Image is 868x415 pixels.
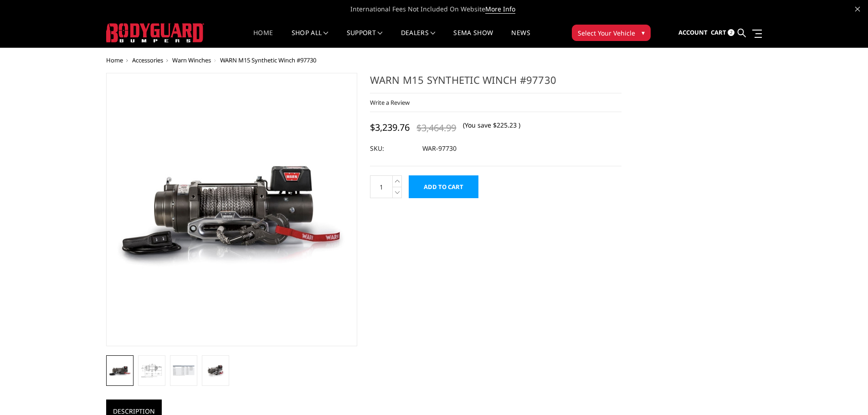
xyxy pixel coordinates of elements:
[493,121,517,129] span: $225.23
[711,28,726,36] span: Cart
[422,140,457,157] dd: WAR-97730
[347,30,383,47] a: Support
[463,121,491,129] span: (You save
[173,365,195,376] img: WARN M15 Synthetic Winch #97730
[370,98,410,107] a: Write a Review
[106,23,204,42] img: BODYGUARD BUMPERS
[205,363,226,378] img: WARN M15 Synthetic Winch #97730
[453,30,493,47] a: SEMA Show
[642,28,645,37] span: ▾
[141,364,163,378] img: WARN M15 Synthetic Winch #97730
[485,5,515,14] a: More Info
[578,28,635,38] span: Select Your Vehicle
[172,56,211,64] a: Warn Winches
[572,25,651,41] button: Select Your Vehicle
[132,56,163,64] a: Accessories
[370,121,410,133] span: $3,239.76
[678,28,708,36] span: Account
[401,30,436,47] a: Dealers
[678,20,708,45] a: Account
[370,140,416,157] dt: SKU:
[511,30,530,47] a: News
[416,123,456,133] span: $3,464.99
[409,175,478,198] input: Add to Cart
[292,30,329,47] a: shop all
[253,30,273,47] a: Home
[109,363,131,378] img: WARN M15 Synthetic Winch #97730
[728,29,734,36] span: 2
[220,56,316,64] span: WARN M15 Synthetic Winch #97730
[370,73,621,93] h1: WARN M15 Synthetic Winch #97730
[106,56,123,64] a: Home
[519,121,520,129] span: )
[711,20,734,45] a: Cart 2
[106,73,358,346] a: WARN M15 Synthetic Winch #97730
